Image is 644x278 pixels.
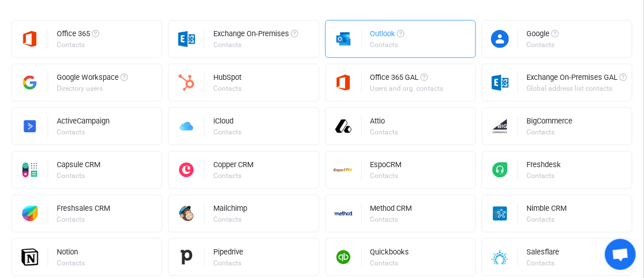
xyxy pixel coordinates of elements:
[370,85,444,92] div: Users and org. contacts
[57,216,108,223] div: Contacts
[213,216,245,223] div: Contacts
[12,29,48,49] img: microsoft365.png
[482,117,518,136] img: big-commerce.png
[57,129,108,136] div: Contacts
[370,161,402,172] div: EspoCRM
[527,41,557,48] div: Contacts
[527,248,560,260] div: Salesflare
[57,74,128,85] div: Google Workspace
[482,160,518,180] img: freshdesk.png
[370,41,403,48] div: Contacts
[213,117,243,129] div: iCloud
[370,216,411,223] div: Contacts
[370,117,400,129] div: Attio
[326,248,362,267] img: quickbooks.png
[482,204,518,223] img: nimble.png
[482,248,518,267] img: salesflare.png
[169,248,205,267] img: pipedrive.png
[57,41,97,48] div: Contacts
[12,248,48,267] img: notion.png
[169,73,205,92] img: hubspot.png
[326,160,362,180] img: espo-crm.png
[326,117,362,136] img: attio.png
[57,161,100,172] div: Capsule CRM
[527,30,559,41] div: Google
[213,248,243,260] div: Pipedrive
[527,129,571,136] div: Contacts
[527,161,561,172] div: Freshdesk
[213,204,247,216] div: Mailchimp
[527,117,573,129] div: BigCommerce
[605,239,636,270] div: Open chat
[169,117,205,136] img: icloud.png
[370,30,405,41] div: Outlook
[326,29,362,49] img: outlook.png
[326,73,362,92] img: microsoft365.png
[57,172,99,179] div: Contacts
[527,216,565,223] div: Contacts
[213,161,253,172] div: Copper CRM
[57,204,110,216] div: Freshsales CRM
[12,160,48,180] img: capsule.png
[482,29,518,49] img: google-contacts.png
[213,85,241,92] div: Contacts
[370,172,400,179] div: Contacts
[370,248,409,260] div: Quickbooks
[527,172,560,179] div: Contacts
[370,129,399,136] div: Contacts
[213,74,243,85] div: HubSpot
[213,172,252,179] div: Contacts
[57,30,99,41] div: Office 365
[326,204,362,223] img: methodcrm.png
[57,260,85,267] div: Contacts
[213,30,298,41] div: Exchange On-Premises
[213,41,296,48] div: Contacts
[12,117,48,136] img: activecampaign.png
[370,204,412,216] div: Method CRM
[527,204,567,216] div: Nimble CRM
[213,129,241,136] div: Contacts
[527,85,626,92] div: Global address list contacts
[527,74,627,85] div: Exchange On-Premises GAL
[169,204,205,223] img: mailchimp.png
[527,260,558,267] div: Contacts
[370,260,408,267] div: Contacts
[213,260,241,267] div: Contacts
[57,85,126,92] div: Directory users
[169,160,205,180] img: copper.png
[57,117,110,129] div: ActiveCampaign
[12,73,48,92] img: google-workspace.png
[370,74,446,85] div: Office 365 GAL
[169,29,205,49] img: exchange.png
[482,73,518,92] img: exchange.png
[57,248,87,260] div: Notion
[12,204,48,223] img: freshworks.png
